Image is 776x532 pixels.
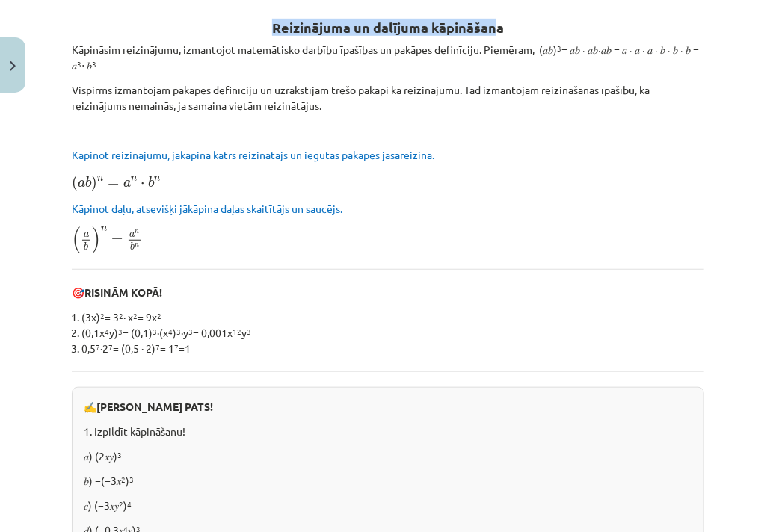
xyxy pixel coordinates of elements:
[81,325,704,341] li: (0,1x y) = (0,1) ∙(x ) ∙y = 0,001x y
[117,449,122,460] sup: 3
[92,226,101,253] span: )
[85,176,91,188] span: b
[84,399,692,415] p: ✍️
[97,177,103,182] span: n
[188,326,193,337] sup: 3
[233,326,241,337] sup: 12
[91,176,97,191] span: )
[108,341,113,353] sup: 7
[123,180,131,188] span: a
[247,326,251,337] sup: 3
[96,400,213,413] b: [PERSON_NAME] PATS!
[72,226,81,253] span: (
[72,176,78,191] span: (
[10,61,16,71] img: icon-close-lesson-0947bae3869378f0d4975bcd49f059093ad1ed9edebbc8119c70593378902aed.svg
[111,238,123,244] span: =
[135,244,139,247] span: n
[72,202,342,215] span: Kāpinot daļu, atsevišķi jākāpina daļas skaitītājs un saucējs.
[131,177,137,182] span: n
[155,341,160,353] sup: 7
[92,58,96,69] sup: 3
[129,474,134,485] sup: 3
[81,309,704,325] li: (3x) = 3 ∙ x = 9x
[72,82,704,114] p: Vispirms izmantojām pakāpes definīciju un uzrakstījām trešo pakāpi kā reizinājumu. Tad izmantojām...
[135,230,139,234] span: n
[100,310,105,321] sup: 2
[77,58,81,69] sup: 3
[168,326,173,337] sup: 4
[84,498,692,513] p: 𝑐) (−3𝑥𝑦 )
[119,310,123,321] sup: 2
[84,242,88,250] span: b
[84,285,162,299] b: RISINĀM KOPĀ!
[72,285,704,300] p: 🎯
[133,310,138,321] sup: 2
[157,310,161,321] sup: 2
[176,326,181,337] sup: 3
[153,326,157,337] sup: 3
[84,233,89,238] span: a
[78,180,85,188] span: a
[84,473,692,489] p: 𝑏) −(−3𝑥 )
[81,341,704,356] li: 0,5 ∙2 = (0,5 ∙ 2) = 1 =1
[129,232,135,238] span: a
[272,19,504,36] b: Reizinājuma un dalījuma kāpināšana
[557,43,561,54] sup: 3
[84,424,692,439] p: 1. Izpildīt kāpināšanu!
[119,498,123,510] sup: 2
[121,474,126,485] sup: 2
[105,326,109,337] sup: 4
[96,341,100,353] sup: 7
[130,242,135,250] span: b
[72,148,434,161] span: Kāpinot reizinājumu, jākāpina katrs reizinātājs un iegūtās pakāpes jāsareizina.
[101,226,107,232] span: n
[108,181,119,187] span: =
[127,498,132,510] sup: 4
[72,42,704,73] p: Kāpināsim reizinājumu, izmantojot matemātisko darbību īpašības un pakāpes definīciju. Piemēram, (...
[154,177,160,182] span: n
[148,176,154,188] span: b
[84,448,692,464] p: 𝑎) (2𝑥𝑦)
[141,182,144,187] span: ⋅
[174,341,179,353] sup: 7
[118,326,123,337] sup: 3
